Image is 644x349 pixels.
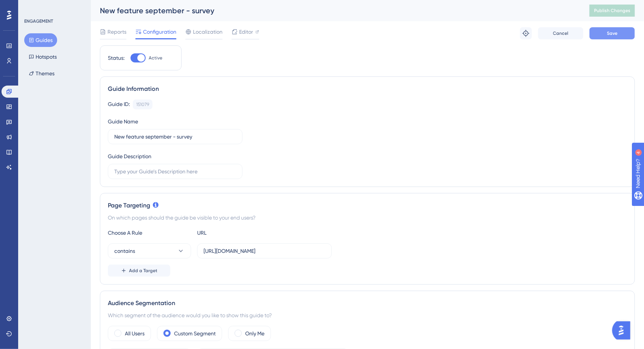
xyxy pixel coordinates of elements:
[108,311,627,320] div: Which segment of the audience would you like to show this guide to?
[149,55,162,61] span: Active
[193,27,222,36] span: Localization
[107,27,126,36] span: Reports
[108,228,191,237] div: Choose A Rule
[108,213,627,222] div: On which pages should the guide be visible to your end users?
[239,27,253,36] span: Editor
[590,5,635,17] button: Publish Changes
[245,329,264,338] label: Only Me
[114,167,236,176] input: Type your Guide’s Description here
[108,53,124,62] div: Status:
[143,27,176,36] span: Configuration
[114,132,236,141] input: Type your Guide’s Name here
[18,2,47,11] span: Need Help?
[108,84,627,93] div: Guide Information
[538,27,583,39] button: Cancel
[108,243,191,259] button: contains
[125,329,145,338] label: All Users
[136,101,149,108] div: 151079
[594,8,630,14] span: Publish Changes
[108,299,627,308] div: Audience Segmentation
[114,246,135,256] span: contains
[24,67,59,80] button: Themes
[100,5,571,16] div: New feature september - survey
[612,319,635,342] iframe: UserGuiding AI Assistant Launcher
[204,247,325,255] input: yourwebsite.com/path
[53,4,55,10] div: 4
[108,265,170,277] button: Add a Target
[24,33,57,47] button: Guides
[108,152,151,161] div: Guide Description
[174,329,216,338] label: Custom Segment
[108,201,627,210] div: Page Targeting
[607,30,618,36] span: Save
[108,117,138,126] div: Guide Name
[129,268,157,274] span: Add a Target
[24,18,53,24] div: ENGAGEMENT
[553,30,569,36] span: Cancel
[108,100,130,109] div: Guide ID:
[24,50,61,64] button: Hotspots
[197,228,280,237] div: URL
[590,27,635,39] button: Save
